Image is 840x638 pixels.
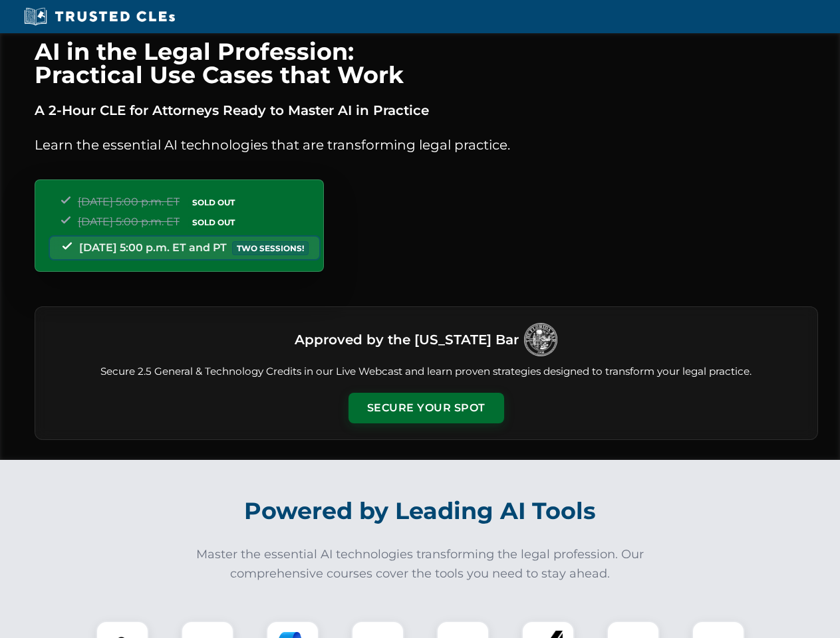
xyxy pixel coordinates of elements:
img: Logo [524,323,557,356]
img: Trusted CLEs [20,7,179,27]
p: A 2-Hour CLE for Attorneys Ready to Master AI in Practice [35,100,818,121]
span: [DATE] 5:00 p.m. ET [78,215,180,228]
p: Master the essential AI technologies transforming the legal profession. Our comprehensive courses... [188,545,653,584]
button: Secure Your Spot [349,393,504,423]
h1: AI in the Legal Profession: Practical Use Cases that Work [35,40,818,86]
span: [DATE] 5:00 p.m. ET [78,195,180,208]
p: Learn the essential AI technologies that are transforming legal practice. [35,134,818,156]
span: SOLD OUT [188,215,239,229]
h3: Approved by the [US_STATE] Bar [295,328,519,352]
h2: Powered by Leading AI Tools [52,488,789,534]
span: SOLD OUT [188,195,239,209]
p: Secure 2.5 General & Technology Credits in our Live Webcast and learn proven strategies designed ... [51,364,801,379]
